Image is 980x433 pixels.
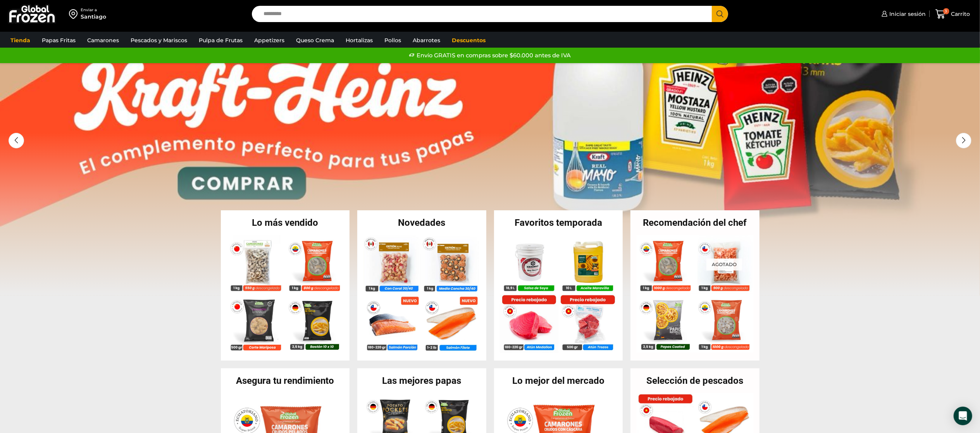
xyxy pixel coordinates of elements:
[630,376,760,385] h2: Selección de pescados
[342,33,377,48] a: Hortalizas
[357,218,486,227] h2: Novedades
[127,33,191,48] a: Pescados y Mariscos
[706,258,742,270] p: Agotado
[954,407,972,425] div: Open Intercom Messenger
[195,33,246,48] a: Pulpa de Frutas
[494,218,623,227] h2: Favoritos temporada
[83,33,123,48] a: Camarones
[221,218,350,227] h2: Lo más vendido
[887,10,926,18] span: Iniciar sesión
[943,8,949,14] span: 3
[81,13,106,21] div: Santiago
[81,7,106,13] div: Enviar a
[409,33,444,48] a: Abarrotes
[221,376,350,385] h2: Asegura tu rendimiento
[38,33,79,48] a: Papas Fritas
[357,376,486,385] h2: Las mejores papas
[949,10,970,18] span: Carrito
[9,133,24,148] div: Previous slide
[381,33,405,48] a: Pollos
[630,218,760,227] h2: Recomendación del chef
[880,6,926,22] a: Iniciar sesión
[712,6,728,22] button: Search button
[494,376,623,385] h2: Lo mejor del mercado
[448,33,489,48] a: Descuentos
[933,5,972,23] a: 3 Carrito
[250,33,288,48] a: Appetizers
[69,7,81,21] img: address-field-icon.svg
[292,33,338,48] a: Queso Crema
[956,133,971,148] div: Next slide
[7,33,34,48] a: Tienda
